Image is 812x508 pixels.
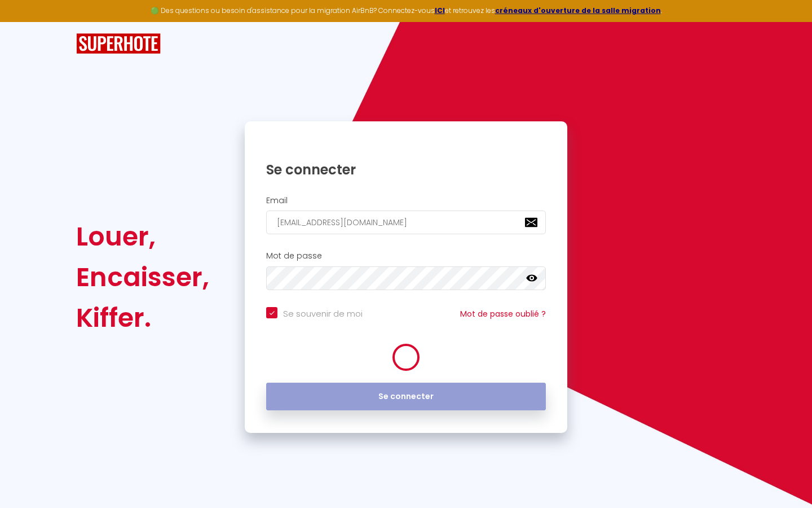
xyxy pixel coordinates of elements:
button: Ouvrir le widget de chat LiveChat [9,5,43,38]
h2: Email [266,196,546,205]
h1: Se connecter [266,161,546,178]
div: Louer, [76,216,209,257]
img: SuperHote logo [76,33,161,54]
button: Se connecter [266,383,546,411]
div: Encaisser, [76,257,209,297]
div: Kiffer. [76,297,209,338]
a: Mot de passe oublié ? [460,308,546,319]
a: créneaux d'ouverture de la salle migration [495,6,661,15]
a: ICI [435,6,445,15]
h2: Mot de passe [266,251,546,261]
input: Ton Email [266,211,546,234]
